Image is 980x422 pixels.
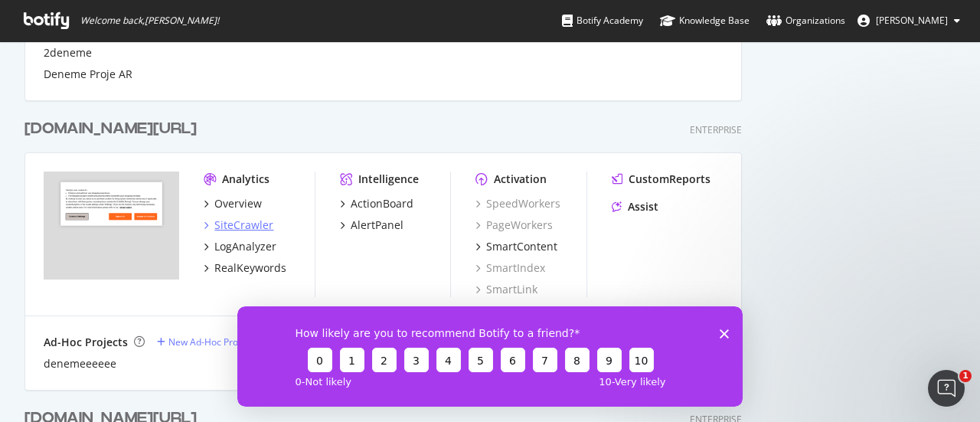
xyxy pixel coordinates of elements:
div: Botify Academy [562,13,643,28]
div: SiteCrawler [214,218,273,233]
span: Mert Oğuz [876,14,948,27]
div: AlertPanel [351,218,403,233]
button: [PERSON_NAME] [845,8,972,33]
div: RealKeywords [214,260,286,276]
a: AlertPanel [340,218,403,233]
a: SmartLink [475,282,537,297]
div: [DOMAIN_NAME][URL] [24,118,197,140]
img: trendyol.com/ro [44,172,179,280]
div: Ad-Hoc Projects [44,335,128,350]
div: CustomReports [629,172,710,187]
a: RealKeywords [204,260,286,276]
div: New Ad-Hoc Project [168,335,253,348]
div: Knowledge Base [660,13,750,28]
a: SpeedWorkers [475,196,560,211]
a: CustomReports [612,172,710,187]
div: Organizations [766,13,845,28]
iframe: Survey from Botify [237,306,743,407]
div: SmartContent [486,239,557,254]
a: 2deneme [44,45,92,61]
a: SiteCrawler [204,218,273,233]
div: Enterprise [690,123,742,136]
a: New Ad-Hoc Project [157,335,253,348]
a: LogAnalyzer [204,239,276,254]
div: Intelligence [358,172,419,187]
div: Activation [494,172,547,187]
div: Analytics [222,172,269,187]
a: PageWorkers [475,218,553,233]
a: SmartContent [475,239,557,254]
a: Overview [204,196,262,211]
iframe: Intercom live chat [928,370,965,407]
a: Deneme Proje AR [44,67,132,82]
div: LogAnalyzer [214,239,276,254]
div: Overview [214,196,262,211]
a: [DOMAIN_NAME][URL] [24,118,203,140]
a: Assist [612,199,658,214]
span: Welcome back, [PERSON_NAME] ! [80,15,219,27]
a: ActionBoard [340,196,413,211]
a: SmartIndex [475,260,545,276]
a: denemeeeeee [44,356,116,371]
div: ActionBoard [351,196,413,211]
div: Assist [628,199,658,214]
span: 1 [959,370,972,382]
